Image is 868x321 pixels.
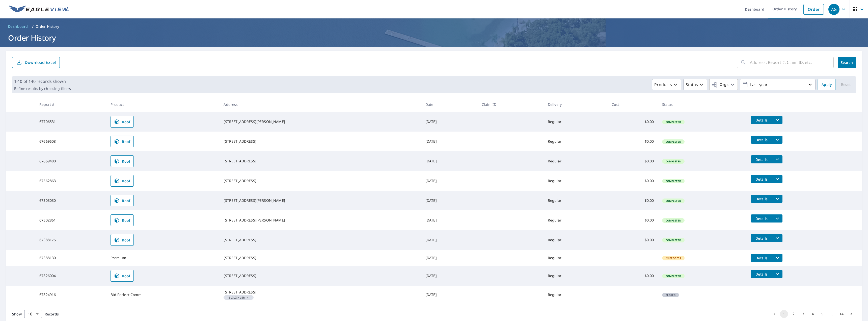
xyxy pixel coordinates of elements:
[608,286,658,304] td: -
[111,136,134,147] a: Roof
[224,159,417,164] div: [STREET_ADDRESS]
[35,191,106,210] td: 67503030
[111,214,134,226] a: Roof
[111,116,134,128] a: Roof
[226,296,252,299] span: 4
[220,97,421,112] th: Address
[35,112,106,132] td: 67706531
[818,310,826,318] button: Go to page 5
[799,310,807,318] button: Go to page 3
[751,195,772,203] button: detailsBtn-67503030
[790,310,798,318] button: Go to page 2
[224,119,417,124] div: [STREET_ADDRESS][PERSON_NAME]
[754,272,769,277] span: Details
[772,175,782,183] button: filesDropdownBtn-67562863
[608,171,658,191] td: $0.00
[35,151,106,171] td: 67669480
[754,137,769,142] span: Details
[608,97,658,112] th: Cost
[740,79,816,90] button: Last year
[772,136,782,144] button: filesDropdownBtn-67669508
[751,155,772,163] button: detailsBtn-67669480
[229,296,245,299] em: Building ID
[224,237,417,242] div: [STREET_ADDRESS]
[114,197,130,204] span: Roof
[751,116,772,124] button: detailsBtn-67706531
[772,195,782,203] button: filesDropdownBtn-67503030
[421,286,478,304] td: [DATE]
[780,310,788,318] button: page 1
[818,79,836,90] button: Apply
[544,97,608,112] th: Delivery
[421,191,478,210] td: [DATE]
[114,119,130,125] span: Roof
[751,214,772,223] button: detailsBtn-67502861
[828,4,839,15] div: AG
[36,24,59,29] p: Order History
[224,139,417,144] div: [STREET_ADDRESS]
[421,151,478,171] td: [DATE]
[421,210,478,230] td: [DATE]
[751,136,772,144] button: detailsBtn-67669508
[652,79,681,90] button: Products
[751,270,772,278] button: detailsBtn-67326004
[224,218,417,223] div: [STREET_ADDRESS][PERSON_NAME]
[224,290,417,295] div: [STREET_ADDRESS]
[24,307,42,321] div: 10
[748,80,807,89] p: Last year
[654,82,672,88] p: Products
[772,155,782,163] button: filesDropdownBtn-67669480
[608,191,658,210] td: $0.00
[754,118,769,122] span: Details
[478,97,544,112] th: Claim ID
[32,23,34,30] li: /
[608,210,658,230] td: $0.00
[111,175,134,187] a: Roof
[224,178,417,183] div: [STREET_ADDRESS]
[608,250,658,266] td: -
[421,171,478,191] td: [DATE]
[421,132,478,151] td: [DATE]
[754,236,769,241] span: Details
[822,82,832,88] span: Apply
[6,22,30,31] a: Dashboard
[663,179,684,183] span: Completed
[608,266,658,286] td: $0.00
[663,140,684,143] span: Completed
[754,216,769,221] span: Details
[12,57,60,68] button: Download Excel
[772,116,782,124] button: filesDropdownBtn-67706531
[35,171,106,191] td: 67562863
[663,120,684,124] span: Completed
[114,138,130,144] span: Roof
[421,230,478,250] td: [DATE]
[663,274,684,278] span: Completed
[544,210,608,230] td: Regular
[608,230,658,250] td: $0.00
[608,151,658,171] td: $0.00
[45,312,59,316] span: Records
[772,254,782,262] button: filesDropdownBtn-67388130
[544,286,608,304] td: Regular
[608,112,658,132] td: $0.00
[544,191,608,210] td: Regular
[663,293,679,297] span: Closed
[663,160,684,163] span: Completed
[772,270,782,278] button: filesDropdownBtn-67326004
[809,310,817,318] button: Go to page 4
[35,286,106,304] td: 67324916
[544,151,608,171] td: Regular
[224,255,417,260] div: [STREET_ADDRESS]
[111,270,134,282] a: Roof
[111,155,134,167] a: Roof
[803,4,824,15] a: Order
[754,256,769,260] span: Details
[709,79,738,90] button: Orgs
[9,6,69,13] img: EV Logo
[106,286,220,304] td: Bid Perfect Comm
[111,234,134,246] a: Roof
[35,266,106,286] td: 67326004
[544,266,608,286] td: Regular
[421,250,478,266] td: [DATE]
[114,158,130,164] span: Roof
